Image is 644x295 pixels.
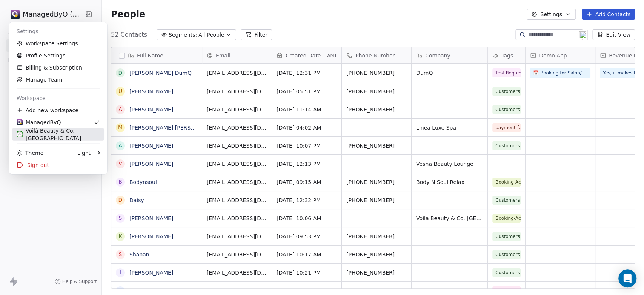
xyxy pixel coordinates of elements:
div: Sign out [12,159,104,171]
span: [PHONE_NUMBER] [346,287,407,295]
span: Test Request [492,68,521,77]
span: [EMAIL_ADDRESS][DOMAIN_NAME] [207,178,267,186]
span: payment-failed ⚠️ [492,123,521,132]
img: 19.png [579,31,586,38]
span: [DATE] 10:06 AM [277,215,337,222]
div: Workspace [12,92,104,104]
span: Customers Created [492,250,521,259]
span: [DATE] 10:07 PM [277,142,337,150]
span: Booking-Active ✅ [492,214,521,223]
span: [EMAIL_ADDRESS][DOMAIN_NAME] [207,88,267,95]
a: [PERSON_NAME] [129,270,173,276]
div: Settings [12,25,104,37]
div: V [118,160,122,168]
span: [EMAIL_ADDRESS][DOMAIN_NAME] [207,287,267,295]
a: Daisy [129,197,144,203]
span: [PHONE_NUMBER] [346,88,407,95]
a: [PERSON_NAME] DumQ [129,70,192,76]
a: [PERSON_NAME] [129,88,173,94]
span: Body N Soul Relax [416,178,483,186]
span: [EMAIL_ADDRESS][DOMAIN_NAME] [207,69,267,77]
span: [EMAIL_ADDRESS][DOMAIN_NAME] [207,269,267,276]
div: D [118,196,123,204]
span: Voila Beauty & Co. [GEOGRAPHIC_DATA] [416,215,483,222]
div: Light [77,149,91,157]
a: Shaban [129,252,149,258]
span: Sales [5,94,25,105]
a: [PERSON_NAME] [129,143,173,149]
span: Vesna Beauty Lounge [416,287,483,295]
span: [DATE] 12:32 PM [277,196,337,204]
button: Add Contacts [582,9,635,20]
span: [PHONE_NUMBER] [346,178,407,186]
div: A [118,142,122,150]
div: K [118,232,122,240]
span: [PHONE_NUMBER] [346,196,407,204]
span: Tools [5,133,24,144]
span: [EMAIL_ADDRESS][DOMAIN_NAME] [207,106,267,113]
span: People [111,9,145,20]
div: Voilà Beauty & Co. [GEOGRAPHIC_DATA] [17,127,100,142]
a: Manage Team [12,74,104,86]
span: Vesna Beauty Lounge [416,160,483,168]
span: Customers Created [492,268,521,277]
div: S [119,214,122,222]
span: Marketing [5,54,36,66]
img: Stripe.png [11,10,20,19]
span: Booking-Active ✅ [492,178,521,187]
span: [DATE] 10:21 PM [277,269,337,276]
div: Theme [17,149,43,157]
div: I [120,269,121,276]
span: Help & Support [62,278,97,284]
span: [PHONE_NUMBER] [346,106,407,113]
a: Billing & Subscription [12,62,104,74]
a: Profile Settings [12,49,104,62]
div: grid [111,64,202,289]
div: M [118,124,123,131]
span: [DATE] 08:06 PM [277,287,337,295]
button: Edit View [592,29,635,40]
a: Bodynsoul [129,179,157,185]
span: [PHONE_NUMBER] [346,69,407,77]
img: Stripe.png [17,119,23,125]
a: [PERSON_NAME] [129,288,173,294]
a: [PERSON_NAME] [129,107,173,113]
span: [PHONE_NUMBER] [346,142,407,150]
button: Filter [241,29,272,40]
span: Email [216,52,231,59]
span: AMT [327,53,337,59]
span: Created Date [286,52,321,59]
span: [DATE] 12:13 PM [277,160,337,168]
a: [PERSON_NAME] [PERSON_NAME] [129,125,219,131]
div: Open Intercom Messenger [618,269,636,287]
img: Voila_Beauty_And_Co_Logo.png [17,131,23,137]
span: Customers Created [492,232,521,241]
span: [EMAIL_ADDRESS][DOMAIN_NAME] [207,124,267,131]
span: [PHONE_NUMBER] [346,233,407,240]
span: [EMAIL_ADDRESS][DOMAIN_NAME] [207,196,267,204]
div: Add new workspace [12,104,104,116]
div: A [118,105,122,113]
div: U [118,87,122,95]
span: ManagedByQ (FZE) [23,9,83,19]
a: [PERSON_NAME] [129,233,173,239]
span: Customers Created [492,105,521,114]
span: [PHONE_NUMBER] [346,269,407,276]
div: B [118,178,122,186]
span: [DATE] 09:15 AM [277,178,337,186]
span: 52 Contacts [111,30,147,39]
span: [DATE] 05:51 PM [277,88,337,95]
span: [DATE] 12:31 PM [277,69,337,77]
span: Contacts [5,28,33,40]
span: DumQ [416,69,483,77]
span: [DATE] 10:17 AM [277,251,337,258]
span: All People [198,31,224,39]
span: Segments: [169,31,197,39]
span: Customers Created [492,87,521,96]
span: Demo App [539,52,567,59]
span: [EMAIL_ADDRESS][DOMAIN_NAME] [207,215,267,222]
span: Linea Luxe Spa [416,124,483,131]
span: 📅 Booking for Salon/Spa [533,69,587,77]
span: Company [425,52,450,59]
div: ManagedByQ [17,119,61,126]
